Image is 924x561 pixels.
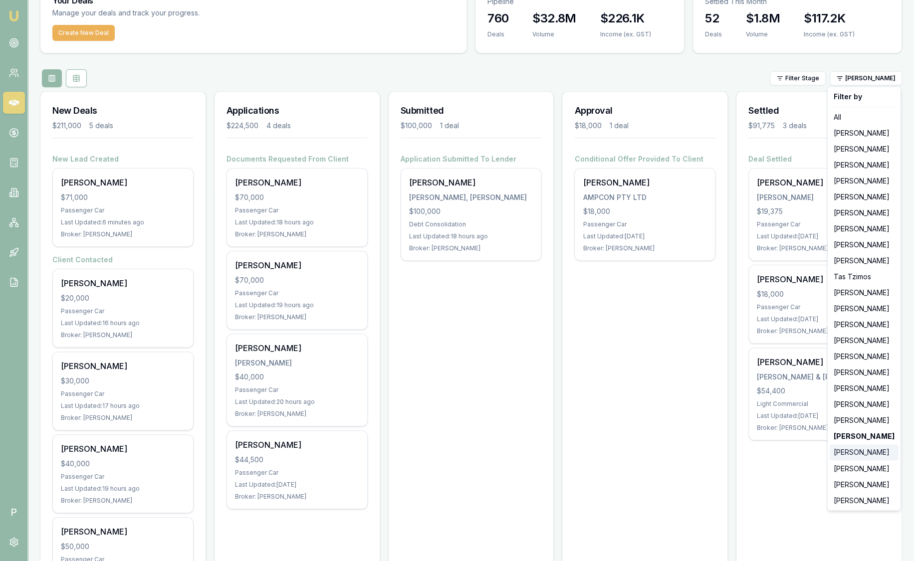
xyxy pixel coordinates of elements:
div: [PERSON_NAME] [830,205,899,221]
div: [PERSON_NAME] [830,221,899,237]
div: [PERSON_NAME] [830,301,899,317]
div: [PERSON_NAME] [830,444,899,460]
div: [PERSON_NAME] [830,317,899,333]
div: All [830,109,899,125]
div: [PERSON_NAME] [830,365,899,380]
div: [PERSON_NAME] [830,349,899,365]
strong: [PERSON_NAME] [834,431,895,441]
div: [PERSON_NAME] [830,157,899,173]
div: [PERSON_NAME] [830,412,899,428]
div: Filter by [830,89,899,105]
div: [PERSON_NAME] [830,476,899,492]
div: [PERSON_NAME] [830,285,899,301]
div: [PERSON_NAME] [830,125,899,141]
div: Tas Tzimos [830,269,899,285]
div: [PERSON_NAME] [830,333,899,349]
div: [PERSON_NAME] [830,237,899,253]
div: [PERSON_NAME] [830,173,899,189]
div: [PERSON_NAME] [830,253,899,269]
div: [PERSON_NAME] [830,460,899,476]
div: [PERSON_NAME] [830,141,899,157]
div: [PERSON_NAME] [830,380,899,396]
div: [PERSON_NAME] [830,396,899,412]
div: [PERSON_NAME] [830,189,899,205]
div: [PERSON_NAME] [830,492,899,508]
